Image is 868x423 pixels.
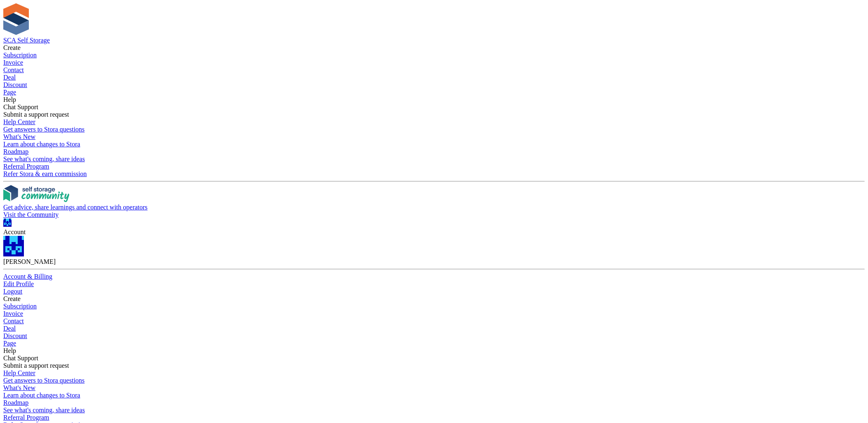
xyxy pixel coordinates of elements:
div: Learn about changes to Stora [3,392,865,399]
span: Referral Program [3,163,49,170]
a: What's New Learn about changes to Stora [3,133,865,148]
a: Page [3,89,865,96]
div: See what's coming, share ideas [3,407,865,414]
span: What's New [3,133,35,140]
a: Deal [3,74,865,81]
a: Help Center Get answers to Stora questions [3,369,865,384]
span: Roadmap [3,399,28,406]
a: Referral Program Refer Stora & earn commission [3,163,865,178]
span: Help Center [3,369,35,376]
a: Roadmap See what's coming, share ideas [3,148,865,163]
img: Kelly Neesham [3,236,24,256]
a: Deal [3,325,865,332]
div: Get answers to Stora questions [3,377,865,384]
div: See what's coming, share ideas [3,155,865,163]
span: Help Center [3,118,35,125]
a: Help Center Get answers to Stora questions [3,118,865,133]
div: Submit a support request [3,362,865,369]
a: Page [3,340,865,347]
a: Contact [3,66,865,74]
div: [PERSON_NAME] [3,258,865,266]
a: Subscription [3,52,865,59]
a: Roadmap See what's coming, share ideas [3,399,865,414]
div: Submit a support request [3,111,865,118]
span: Chat Support [3,355,38,362]
a: SCA Self Storage [3,37,50,44]
a: Get advice, share learnings and connect with operators Visit the Community [3,185,865,219]
span: Help [3,96,16,103]
span: Roadmap [3,148,28,155]
img: community-logo-e120dcb29bea30313fccf008a00513ea5fe9ad107b9d62852cae38739ed8438e.svg [3,185,69,202]
span: What's New [3,384,35,391]
a: Subscription [3,303,865,310]
a: Logout [3,288,865,295]
span: Create [3,44,21,51]
img: Kelly Neesham [3,219,12,227]
span: Account [3,228,26,235]
a: Invoice [3,310,865,317]
a: Discount [3,332,865,340]
a: Contact [3,317,865,325]
span: Visit the Community [3,211,58,218]
span: Chat Support [3,103,38,110]
div: Refer Stora & earn commission [3,170,865,178]
a: Discount [3,81,865,89]
a: Account & Billing [3,273,865,280]
span: Create [3,295,21,302]
div: Learn about changes to Stora [3,141,865,148]
span: Help [3,347,16,354]
div: Get advice, share learnings and connect with operators [3,204,865,211]
a: Invoice [3,59,865,66]
img: stora-icon-8386f47178a22dfd0bd8f6a31ec36ba5ce8667c1dd55bd0f319d3a0aa187defe.svg [3,3,29,35]
a: What's New Learn about changes to Stora [3,384,865,399]
span: Referral Program [3,414,49,421]
div: Get answers to Stora questions [3,126,865,133]
a: Edit Profile [3,280,865,288]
